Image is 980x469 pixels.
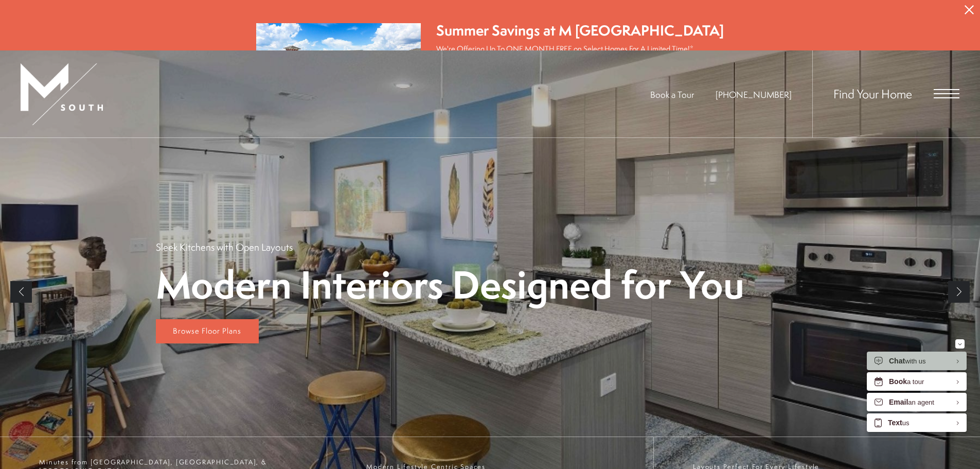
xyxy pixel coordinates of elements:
[156,319,259,344] a: Browse Floor Plans
[436,43,724,76] p: We're Offering Up To ONE MONTH FREE on Select Homes For A Limited Time!* Call Our Friendly Leasin...
[934,90,959,99] button: Open Menu
[156,240,293,254] p: Sleek Kitchens with Open Layouts
[650,89,694,101] a: Book a Tour
[833,86,912,102] a: Find Your Home
[21,63,103,125] img: MSouth
[716,89,792,101] span: [PHONE_NUMBER]
[716,89,792,101] a: Call Us at 813-570-8014
[436,21,724,41] div: Summer Savings at M [GEOGRAPHIC_DATA]
[173,325,241,336] span: Browse Floor Plans
[156,264,744,305] p: Modern Interiors Designed for You
[948,281,970,303] a: Next
[256,23,421,119] img: Summer Savings at M South Apartments
[10,281,32,303] a: Previous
